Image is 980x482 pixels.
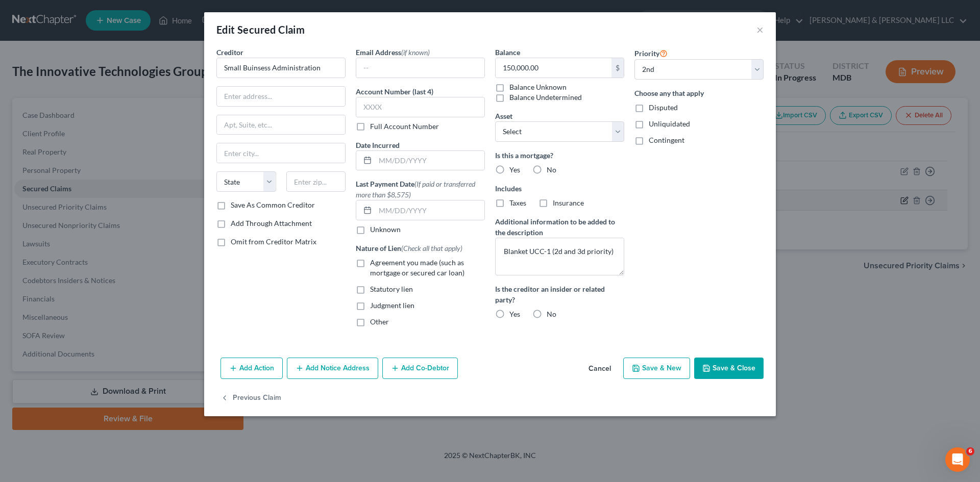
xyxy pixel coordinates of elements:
label: Balance Unknown [509,82,567,92]
span: 6 [966,447,974,455]
label: Last Payment Date [356,179,485,200]
span: (If paid or transferred more than $8,575) [356,180,475,199]
button: Add Co-Debtor [382,358,458,379]
input: MM/DD/YYYY [375,200,484,220]
button: Previous Claim [220,387,281,409]
label: Includes [495,183,624,194]
div: Edit Secured Claim [216,22,305,37]
div: $ [611,58,624,78]
input: Apt, Suite, etc... [217,115,345,135]
label: Save As Common Creditor [231,200,315,210]
span: Creditor [216,48,243,57]
span: (if known) [401,48,430,57]
label: Email Address [356,47,430,58]
button: Save & Close [694,358,764,379]
span: Judgment lien [370,301,414,310]
span: Yes [509,310,520,318]
label: Is the creditor an insider or related party? [495,284,624,305]
span: Disputed [649,103,678,112]
button: Save & New [623,358,690,379]
input: MM/DD/YYYY [375,151,484,170]
input: Enter address... [217,87,345,106]
label: Unknown [370,224,401,235]
span: Unliquidated [649,119,690,128]
span: No [547,165,556,174]
label: Date Incurred [356,140,400,150]
span: Other [370,317,389,326]
iframe: Intercom live chat [945,447,970,472]
span: Contingent [649,136,684,144]
label: Priority [634,47,668,59]
span: Insurance [553,198,584,207]
label: Balance [495,47,520,58]
span: Statutory lien [370,285,413,293]
input: Enter city... [217,143,345,163]
span: Yes [509,165,520,174]
button: Add Notice Address [287,358,378,379]
button: × [756,23,764,36]
label: Full Account Number [370,121,439,132]
label: Nature of Lien [356,243,462,253]
span: Agreement you made (such as mortgage or secured car loan) [370,258,464,277]
span: Asset [495,112,512,120]
button: Cancel [580,359,619,379]
span: Omit from Creditor Matrix [231,237,316,246]
span: No [547,310,556,318]
label: Account Number (last 4) [356,86,433,97]
span: Taxes [509,198,526,207]
input: 0.00 [496,58,611,78]
label: Is this a mortgage? [495,150,624,161]
span: (Check all that apply) [401,244,462,252]
label: Balance Undetermined [509,92,582,103]
input: XXXX [356,97,485,117]
input: Search creditor by name... [216,58,346,78]
input: Enter zip... [286,171,346,192]
label: Choose any that apply [634,88,764,98]
input: -- [356,58,484,78]
button: Add Action [220,358,283,379]
label: Additional information to be added to the description [495,216,624,238]
label: Add Through Attachment [231,218,312,229]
